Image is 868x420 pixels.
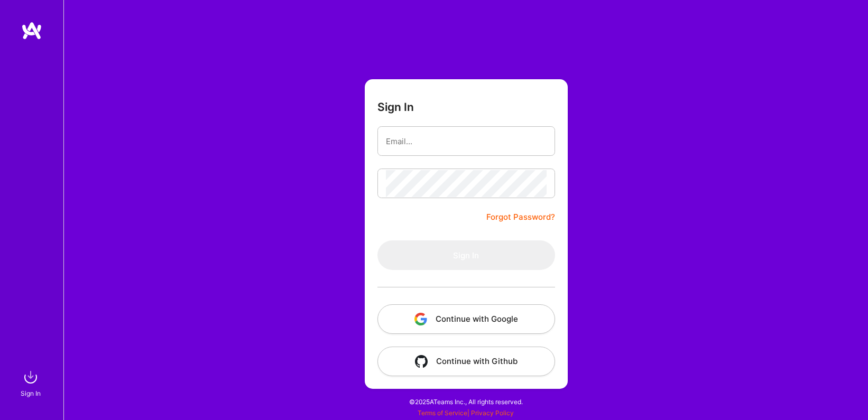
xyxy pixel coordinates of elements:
[414,313,427,325] img: icon
[415,355,428,368] img: icon
[22,367,41,399] a: sign inSign In
[418,409,467,417] a: Terms of Service
[20,367,41,388] img: sign in
[377,304,555,334] button: Continue with Google
[63,388,868,415] div: © 2025 ATeams Inc., All rights reserved.
[377,347,555,376] button: Continue with Github
[471,409,514,417] a: Privacy Policy
[418,409,514,417] span: |
[386,128,547,155] input: Email...
[21,388,41,399] div: Sign In
[377,100,414,114] h3: Sign In
[377,240,555,270] button: Sign In
[21,21,42,40] img: logo
[486,211,555,223] a: Forgot Password?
